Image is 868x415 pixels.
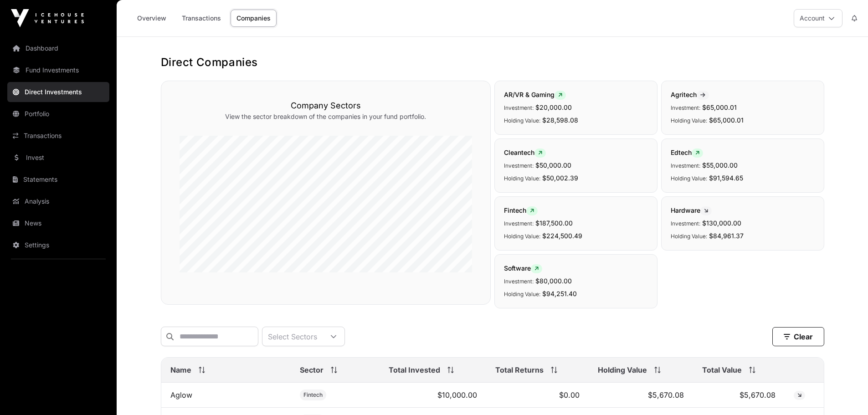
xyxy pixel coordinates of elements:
[709,232,744,240] span: $84,961.37
[7,191,109,211] a: Analysis
[542,174,578,182] span: $50,002.39
[231,10,277,27] a: Companies
[702,161,738,169] span: $55,000.00
[131,10,172,27] a: Overview
[7,148,109,168] a: Invest
[504,206,648,215] span: Fintech
[542,232,582,240] span: $224,500.49
[535,277,572,285] span: $80,000.00
[535,219,573,227] span: $187,500.00
[772,327,824,346] button: Clear
[7,126,109,146] a: Transactions
[671,90,815,100] span: Agritech
[702,364,742,375] span: Total Value
[300,364,324,375] span: Sector
[180,99,472,112] h3: Company Sectors
[7,169,109,190] a: Statements
[504,104,534,111] span: Investment:
[709,116,744,124] span: $65,000.01
[11,9,84,27] img: Icehouse Ventures Logo
[709,174,743,182] span: $91,594.65
[671,148,815,158] span: Edtech
[671,162,700,169] span: Investment:
[671,104,700,111] span: Investment:
[504,148,648,158] span: Cleantech
[170,364,191,375] span: Name
[504,220,534,227] span: Investment:
[170,390,192,400] a: Aglow
[535,103,572,111] span: $20,000.00
[542,290,577,297] span: $94,251.40
[176,10,227,27] a: Transactions
[822,371,868,415] iframe: Chat Widget
[504,175,540,182] span: Holding Value:
[671,220,700,227] span: Investment:
[671,233,707,240] span: Holding Value:
[671,117,707,124] span: Holding Value:
[486,383,589,408] td: $0.00
[7,82,109,102] a: Direct Investments
[180,112,472,121] p: View the sector breakdown of the companies in your fund portfolio.
[589,383,693,408] td: $5,670.08
[262,327,323,346] div: Select Sectors
[542,116,578,124] span: $28,598.08
[504,278,534,285] span: Investment:
[671,206,815,215] span: Hardware
[504,233,540,240] span: Holding Value:
[7,213,109,233] a: News
[7,60,109,80] a: Fund Investments
[504,117,540,124] span: Holding Value:
[504,291,540,297] span: Holding Value:
[389,364,440,375] span: Total Invested
[495,364,544,375] span: Total Returns
[7,235,109,255] a: Settings
[504,264,648,273] span: Software
[794,9,842,27] button: Account
[535,161,571,169] span: $50,000.00
[702,103,737,111] span: $65,000.01
[702,219,741,227] span: $130,000.00
[504,90,648,100] span: AR/VR & Gaming
[671,175,707,182] span: Holding Value:
[598,364,647,375] span: Holding Value
[504,162,534,169] span: Investment:
[7,104,109,124] a: Portfolio
[380,383,486,408] td: $10,000.00
[161,55,824,70] h1: Direct Companies
[693,383,785,408] td: $5,670.08
[303,391,323,399] span: Fintech
[7,38,109,58] a: Dashboard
